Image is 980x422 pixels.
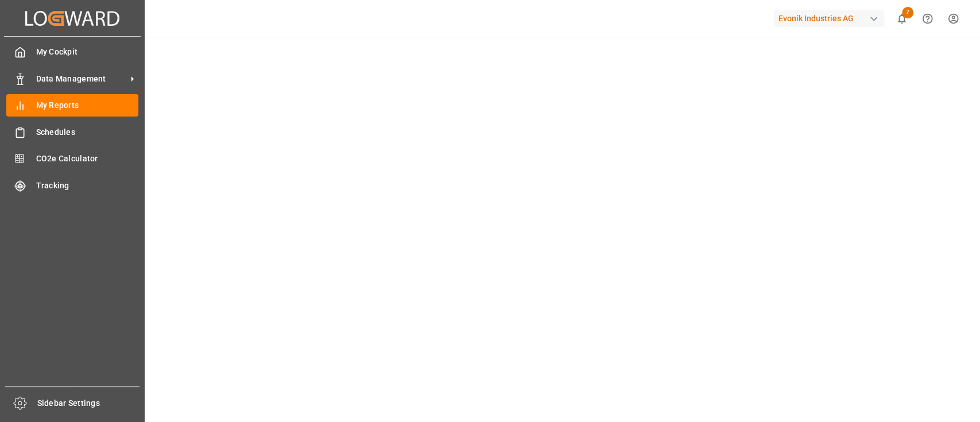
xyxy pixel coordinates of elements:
span: 7 [902,7,913,18]
a: My Reports [6,94,138,117]
span: Tracking [36,180,139,192]
span: Data Management [36,73,127,85]
button: show 7 new notifications [889,6,915,32]
span: My Cockpit [36,46,139,58]
a: CO2e Calculator [6,148,138,170]
a: My Cockpit [6,41,138,63]
span: Schedules [36,126,139,138]
div: Evonik Industries AG [774,10,884,27]
span: My Reports [36,99,139,111]
a: Schedules [6,121,138,143]
button: Help Center [915,6,940,32]
span: Sidebar Settings [37,397,140,409]
a: Tracking [6,174,138,196]
span: CO2e Calculator [36,153,139,165]
button: Evonik Industries AG [774,7,889,29]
